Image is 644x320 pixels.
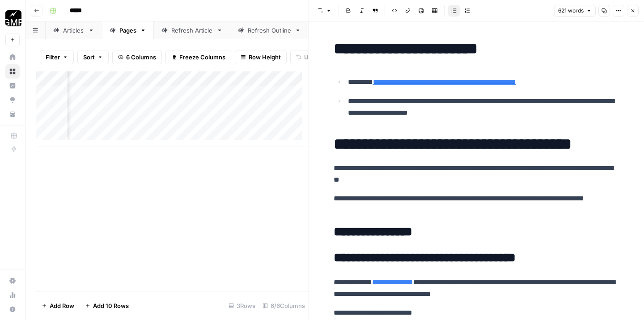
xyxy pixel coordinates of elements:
button: Add 10 Rows [80,299,134,313]
span: Row Height [249,53,281,62]
button: 621 words [554,5,596,17]
a: Usage [5,288,20,302]
button: Add Row [36,299,80,313]
button: 6 Columns [112,50,162,64]
div: 6/6 Columns [259,299,309,313]
span: Add 10 Rows [93,301,129,310]
span: Add Row [50,301,74,310]
button: Sort [77,50,109,64]
span: 621 words [558,7,584,15]
a: Insights [5,79,20,93]
div: Pages [119,26,136,35]
a: Articles [46,21,102,39]
a: Refresh Article [154,21,230,39]
a: Opportunities [5,93,20,107]
span: Filter [46,53,60,62]
a: Your Data [5,107,20,121]
button: Row Height [235,50,287,64]
div: 3 Rows [225,299,259,313]
span: Undo [304,53,319,62]
div: Refresh Outline [248,26,291,35]
button: Filter [40,50,74,64]
a: Settings [5,274,20,288]
a: Pages [102,21,154,39]
span: Sort [83,53,95,62]
div: Refresh Article [171,26,213,35]
button: Workspace: Growth Marketing Pro [5,7,20,29]
button: Help + Support [5,302,20,316]
a: Refresh Outline [230,21,309,39]
span: 6 Columns [126,53,156,62]
span: Freeze Columns [179,53,225,62]
div: Articles [63,26,85,35]
a: Browse [5,64,20,79]
button: Undo [290,50,325,64]
a: Home [5,50,20,64]
img: Growth Marketing Pro Logo [5,10,21,26]
button: Freeze Columns [165,50,231,64]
